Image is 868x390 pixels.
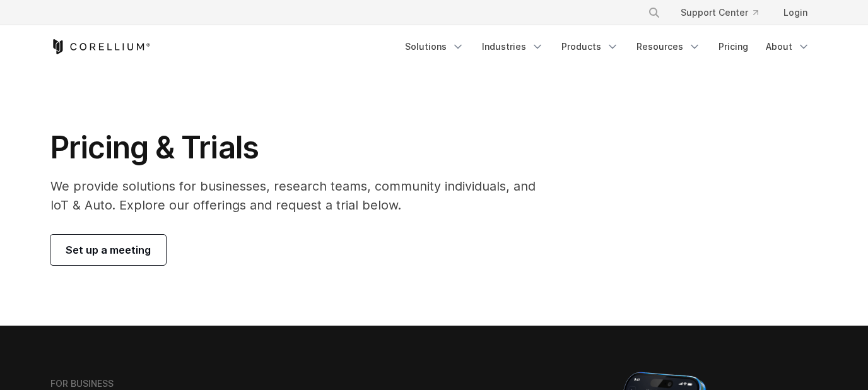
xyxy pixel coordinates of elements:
a: Industries [474,35,551,58]
a: Login [773,1,818,24]
h6: FOR BUSINESS [50,378,114,389]
a: Corellium Home [50,39,151,54]
a: Resources [629,35,708,58]
div: Navigation Menu [397,35,818,58]
p: We provide solutions for businesses, research teams, community individuals, and IoT & Auto. Explo... [50,177,553,215]
a: Solutions [397,35,472,58]
a: Set up a meeting [50,235,166,265]
h1: Pricing & Trials [50,129,553,167]
a: Products [554,35,626,58]
button: Search [643,1,666,24]
div: Navigation Menu [633,1,818,24]
a: About [758,35,818,58]
a: Pricing [711,35,756,58]
span: Set up a meeting [66,242,151,257]
a: Support Center [671,1,768,24]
